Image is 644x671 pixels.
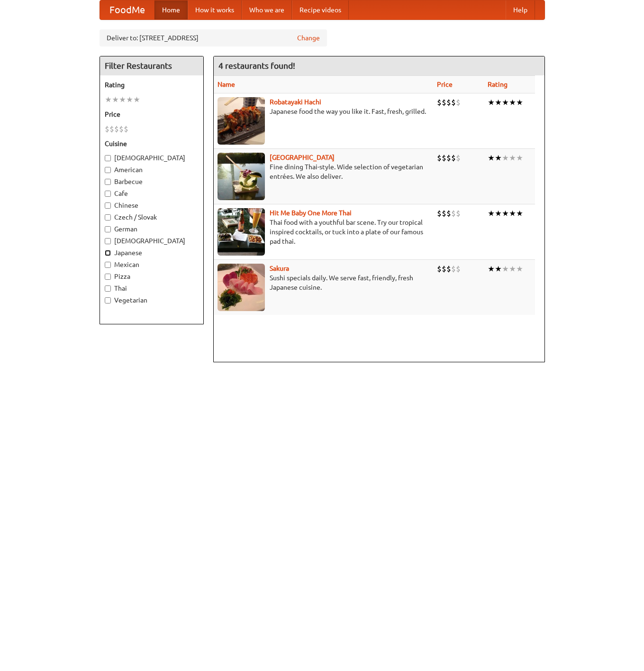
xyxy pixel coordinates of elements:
[446,153,451,163] li: $
[105,285,111,292] input: Thai
[105,236,199,246] label: [DEMOGRAPHIC_DATA]
[218,153,265,200] img: satay.jpg
[292,0,349,19] a: Recipe videos
[188,0,242,19] a: How it works
[105,177,199,186] label: Barbecue
[105,167,111,173] input: American
[502,264,509,274] li: ★
[516,264,523,274] li: ★
[488,264,495,274] li: ★
[218,61,295,70] ng-pluralize: 4 restaurants found!
[488,208,495,219] li: ★
[502,153,509,163] li: ★
[437,97,442,108] li: $
[442,153,446,163] li: $
[218,97,265,145] img: robatayaki.jpg
[451,208,456,219] li: $
[119,94,126,105] li: ★
[105,250,111,256] input: Japanese
[105,153,199,163] label: [DEMOGRAPHIC_DATA]
[105,274,111,280] input: Pizza
[270,98,321,106] b: Robatayaki Hachi
[437,208,442,219] li: $
[105,262,111,268] input: Mexican
[105,80,199,90] h5: Rating
[509,264,516,274] li: ★
[109,124,114,134] li: $
[442,264,446,274] li: $
[509,97,516,108] li: ★
[218,273,430,292] p: Sushi specials daily. We serve fast, friendly, fresh Japanese cuisine.
[270,265,289,272] a: Sakura
[133,94,140,105] li: ★
[446,208,451,219] li: $
[105,295,199,305] label: Vegetarian
[218,218,430,246] p: Thai food with a youthful bar scene. Try our tropical inspired cocktails, or tuck into a plate of...
[488,97,495,108] li: ★
[124,124,128,134] li: $
[495,264,502,274] li: ★
[105,224,199,234] label: German
[105,212,199,222] label: Czech / Slovak
[451,153,456,163] li: $
[456,153,461,163] li: $
[105,226,111,232] input: German
[105,284,199,293] label: Thai
[506,0,535,19] a: Help
[114,124,119,134] li: $
[502,97,509,108] li: ★
[105,214,111,221] input: Czech / Slovak
[105,139,199,148] h5: Cuisine
[126,94,133,105] li: ★
[451,97,456,108] li: $
[446,264,451,274] li: $
[154,0,188,19] a: Home
[218,208,265,256] img: babythai.jpg
[105,179,111,185] input: Barbecue
[442,97,446,108] li: $
[297,33,320,43] a: Change
[495,208,502,219] li: ★
[502,208,509,219] li: ★
[105,201,199,210] label: Chinese
[105,297,111,303] input: Vegetarian
[105,155,111,161] input: [DEMOGRAPHIC_DATA]
[119,124,124,134] li: $
[218,107,430,116] p: Japanese food the way you like it. Fast, fresh, grilled.
[495,153,502,163] li: ★
[105,191,111,197] input: Cafe
[105,272,199,281] label: Pizza
[100,0,154,19] a: FoodMe
[516,153,523,163] li: ★
[509,208,516,219] li: ★
[446,97,451,108] li: $
[100,29,327,46] div: Deliver to: [STREET_ADDRESS]
[488,81,508,88] a: Rating
[105,238,111,244] input: [DEMOGRAPHIC_DATA]
[456,97,461,108] li: $
[105,189,199,198] label: Cafe
[270,154,335,161] a: [GEOGRAPHIC_DATA]
[105,248,199,257] label: Japanese
[105,124,109,134] li: $
[105,94,112,105] li: ★
[105,260,199,269] label: Mexican
[437,153,442,163] li: $
[270,209,352,217] a: Hit Me Baby One More Thai
[100,56,203,75] h4: Filter Restaurants
[242,0,292,19] a: Who we are
[218,264,265,311] img: sakura.jpg
[112,94,119,105] li: ★
[105,202,111,209] input: Chinese
[218,162,430,181] p: Fine dining Thai-style. Wide selection of vegetarian entrées. We also deliver.
[451,264,456,274] li: $
[437,264,442,274] li: $
[437,81,453,88] a: Price
[456,208,461,219] li: $
[456,264,461,274] li: $
[495,97,502,108] li: ★
[509,153,516,163] li: ★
